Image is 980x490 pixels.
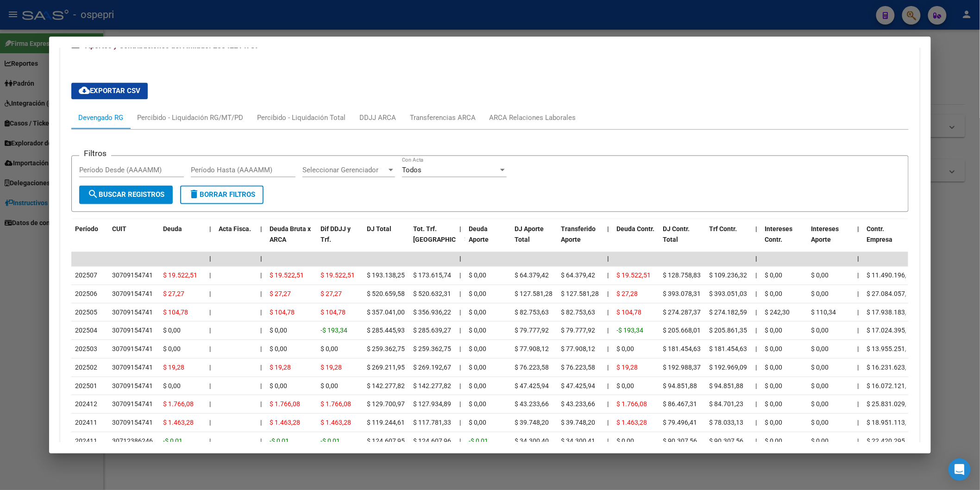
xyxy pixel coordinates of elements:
[469,346,486,353] span: $ 0,00
[617,226,655,233] span: Deuda Contr.
[75,383,97,390] span: 202501
[459,346,461,353] span: |
[663,309,701,316] span: $ 274.287,37
[257,113,346,123] div: Percibido - Liquidación Total
[765,438,783,445] span: $ 0,00
[367,327,405,334] span: $ 285.445,93
[108,220,159,260] datatable-header-cell: CUIT
[808,220,854,260] datatable-header-cell: Intereses Aporte
[163,419,194,427] span: $ 1.463,28
[617,327,644,334] span: -$ 193,34
[112,436,153,447] div: 30712386246
[511,220,558,260] datatable-header-cell: DJ Aporte Total
[163,290,184,298] span: $ 27,27
[706,220,752,260] datatable-header-cell: Trf Contr.
[163,364,184,371] span: $ 19,28
[561,401,596,408] span: $ 43.233,66
[608,401,609,408] span: |
[270,346,287,353] span: $ 0,00
[367,346,405,353] span: $ 259.362,75
[867,383,914,390] span: $ 16.072.121,61
[413,226,476,244] span: Tot. Trf. [GEOGRAPHIC_DATA]
[490,113,576,123] div: ARCA Relaciones Laborales
[112,226,126,233] span: CUIT
[710,226,737,233] span: Trf Contr.
[608,290,609,298] span: |
[112,326,153,336] div: 30709154741
[367,383,405,390] span: $ 142.277,82
[608,346,609,353] span: |
[561,327,596,334] span: $ 79.777,92
[863,220,910,260] datatable-header-cell: Contr. Empresa
[260,383,262,390] span: |
[270,419,300,427] span: $ 1.463,28
[469,327,486,334] span: $ 0,00
[867,327,914,334] span: $ 17.024.395,27
[112,363,153,373] div: 30709154741
[465,220,511,260] datatable-header-cell: Deuda Aporte
[710,346,748,353] span: $ 181.454,63
[811,346,829,353] span: $ 0,00
[367,272,405,279] span: $ 193.138,25
[409,220,456,260] datatable-header-cell: Tot. Trf. Bruto
[459,309,461,316] span: |
[469,290,486,298] span: $ 0,00
[367,309,405,316] span: $ 357.041,00
[663,364,701,371] span: $ 192.988,37
[608,383,609,390] span: |
[608,255,609,263] span: |
[811,438,829,445] span: $ 0,00
[112,418,153,428] div: 30709154741
[515,383,549,390] span: $ 47.425,94
[811,327,829,334] span: $ 0,00
[811,290,829,298] span: $ 0,00
[163,309,188,316] span: $ 104,78
[459,226,461,233] span: |
[209,255,211,263] span: |
[608,309,609,316] span: |
[858,226,860,233] span: |
[260,327,262,334] span: |
[608,226,609,233] span: |
[765,309,790,316] span: $ 242,30
[858,401,859,408] span: |
[617,401,647,408] span: $ 1.766,08
[270,272,304,279] span: $ 19.522,51
[260,272,262,279] span: |
[78,113,123,123] div: Devengado RG
[363,220,409,260] datatable-header-cell: DJ Total
[163,383,181,390] span: $ 0,00
[206,220,215,260] datatable-header-cell: |
[617,383,634,390] span: $ 0,00
[756,438,757,445] span: |
[163,327,181,334] span: $ 0,00
[459,419,461,427] span: |
[561,272,596,279] span: $ 64.379,42
[180,186,264,204] button: Borrar Filtros
[561,438,596,445] span: $ 34.300,41
[617,364,638,371] span: $ 19,28
[613,220,660,260] datatable-header-cell: Deuda Contr.
[367,438,405,445] span: $ 124.607,95
[756,346,757,353] span: |
[270,401,300,408] span: $ 1.766,08
[209,327,211,334] span: |
[260,309,262,316] span: |
[75,327,97,334] span: 202504
[867,272,914,279] span: $ 11.490.196,26
[270,290,291,298] span: $ 27,27
[663,419,697,427] span: $ 79.496,41
[367,290,405,298] span: $ 520.659,58
[320,438,340,445] span: -$ 0,01
[858,272,859,279] span: |
[765,346,783,353] span: $ 0,00
[765,272,783,279] span: $ 0,00
[515,327,549,334] span: $ 79.777,92
[858,383,859,390] span: |
[811,226,839,244] span: Intereses Aporte
[75,419,97,427] span: 202411
[209,290,211,298] span: |
[811,364,829,371] span: $ 0,00
[320,272,355,279] span: $ 19.522,51
[561,226,596,244] span: Transferido Aporte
